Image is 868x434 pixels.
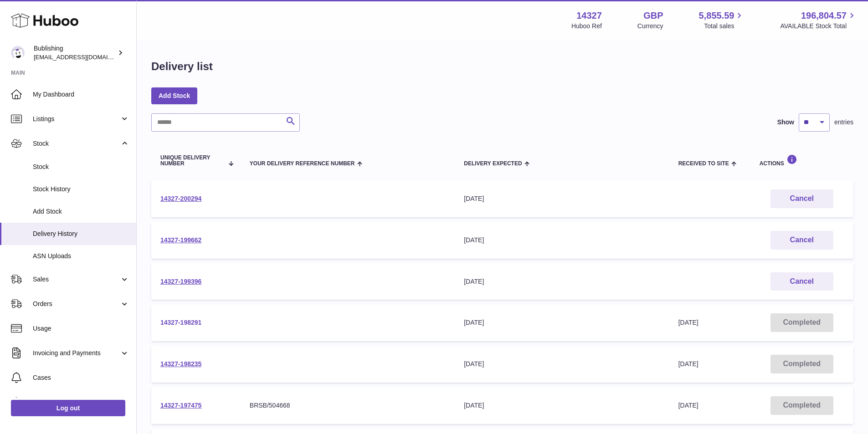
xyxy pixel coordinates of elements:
div: [DATE] [464,401,660,410]
a: 14327-198291 [160,319,201,326]
div: [DATE] [464,360,660,368]
span: Stock [33,163,129,171]
div: [DATE] [464,236,660,245]
span: entries [834,118,853,127]
a: 14327-199396 [160,278,201,285]
span: Usage [33,324,129,333]
span: Total sales [704,22,745,31]
a: 196,804.57 AVAILABLE Stock Total [780,10,857,31]
div: [DATE] [464,318,660,327]
button: Cancel [770,189,833,208]
span: My Dashboard [33,90,129,99]
span: [DATE] [678,319,699,326]
span: Stock [33,139,120,148]
span: Orders [33,300,120,308]
span: Delivery Expected [464,161,522,167]
h1: Delivery list [151,59,213,74]
label: Show [777,118,794,127]
img: accounting@bublishing.com [11,46,25,60]
span: Delivery History [33,230,129,238]
span: ASN Uploads [33,252,129,260]
div: Actions [760,154,844,167]
span: [DATE] [678,402,699,409]
a: 14327-200294 [160,195,201,202]
a: Add Stock [151,87,197,104]
a: 5,855.59 Total sales [699,10,745,31]
div: Currency [637,22,663,31]
span: Add Stock [33,207,129,216]
a: 14327-198235 [160,360,201,368]
a: 14327-197475 [160,402,201,409]
a: 14327-199662 [160,236,201,244]
a: Log out [11,400,125,416]
span: [DATE] [678,360,699,368]
strong: 14327 [576,10,602,22]
span: Unique Delivery Number [160,155,223,167]
span: Received to Site [678,161,729,167]
div: BRSB/504668 [250,401,446,410]
strong: GBP [643,10,663,22]
span: [EMAIL_ADDRESS][DOMAIN_NAME] [34,53,134,61]
div: Bublishing [34,44,116,61]
span: Sales [33,275,120,284]
span: Your Delivery Reference Number [250,161,355,167]
span: Stock History [33,185,129,194]
span: 196,804.57 [801,10,847,22]
button: Cancel [770,272,833,291]
span: AVAILABLE Stock Total [780,22,857,31]
span: 5,855.59 [699,10,734,22]
button: Cancel [770,231,833,250]
span: Listings [33,115,120,123]
span: Invoicing and Payments [33,349,120,357]
div: [DATE] [464,194,660,203]
span: Cases [33,373,129,382]
div: Huboo Ref [571,22,602,31]
div: [DATE] [464,277,660,286]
